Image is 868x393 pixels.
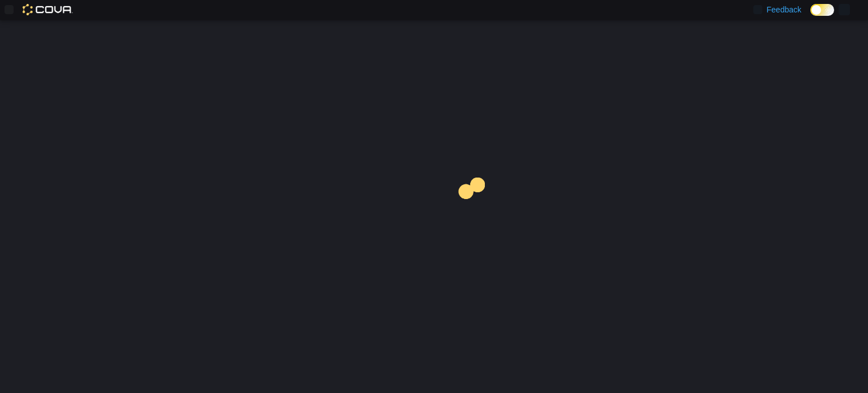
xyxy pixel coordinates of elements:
img: Cova [23,4,73,15]
input: Dark Mode [810,4,834,16]
img: cova-loader [434,169,519,254]
span: Feedback [767,4,801,15]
